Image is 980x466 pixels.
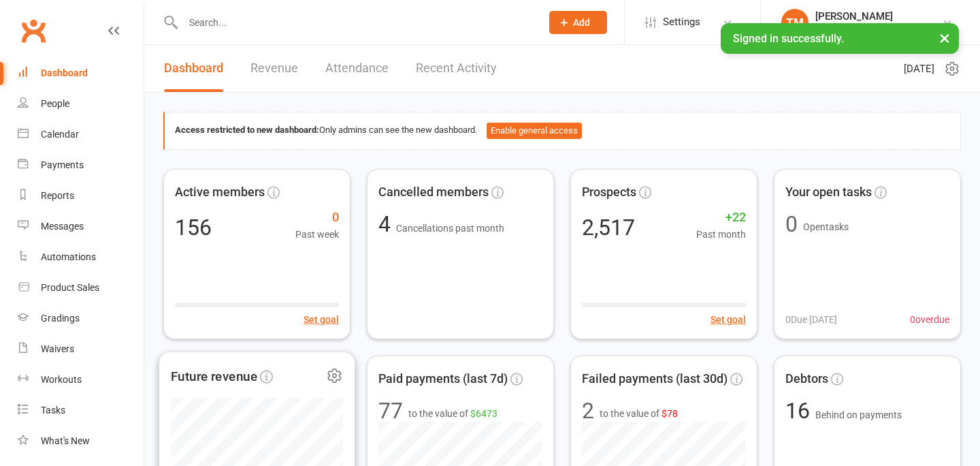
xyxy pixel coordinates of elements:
div: Product Sales [41,282,99,293]
span: 16 [785,398,815,424]
span: 4 [378,211,396,237]
span: Future revenue [171,366,257,386]
span: 0 [295,208,339,228]
span: $6473 [470,408,497,419]
div: 0 [785,213,798,235]
a: People [18,89,144,119]
button: Enable general access [487,123,582,139]
a: Calendar [18,119,144,150]
a: What's New [18,426,144,456]
strong: Access restricted to new dashboard: [175,125,319,135]
div: Calendar [41,129,79,140]
a: Revenue [250,45,298,92]
a: Automations [18,242,144,273]
div: Only admins can see the new dashboard. [175,123,950,139]
a: Waivers [18,334,144,364]
div: What's New [41,435,90,446]
span: Prospects [582,183,636,202]
span: Your open tasks [785,183,872,202]
span: Settings [663,7,700,37]
span: Paid payments (last 7d) [378,369,508,389]
div: Kinetic Martial Arts Caringbah [815,22,942,35]
span: [DATE] [904,61,934,77]
div: TM [781,9,808,36]
div: [PERSON_NAME] [815,10,942,22]
div: Automations [41,251,96,262]
div: People [41,98,69,109]
button: Set goal [304,312,339,327]
span: 0 overdue [910,312,949,327]
span: +22 [696,208,746,228]
span: Cancelled members [378,183,489,202]
span: Active members [175,183,265,202]
span: $78 [661,408,678,419]
a: Messages [18,211,144,242]
a: Dashboard [164,45,223,92]
a: Product Sales [18,273,144,303]
span: Past month [696,227,746,242]
div: Waivers [41,343,74,354]
div: 77 [378,400,403,422]
button: × [932,23,957,52]
span: Add [573,17,590,28]
span: 0 Due [DATE] [785,312,837,327]
input: Search... [179,13,532,32]
span: to the value of [408,406,497,421]
div: Tasks [41,405,65,416]
a: Attendance [325,45,389,92]
span: Open tasks [803,221,849,232]
div: Reports [41,190,74,201]
div: Gradings [41,313,80,324]
span: Past week [295,227,339,242]
button: Set goal [710,312,746,327]
span: Signed in successfully. [733,32,844,45]
div: Payments [41,159,84,170]
div: 2 [582,400,594,422]
a: Payments [18,150,144,181]
a: Workouts [18,364,144,395]
div: Messages [41,221,84,232]
button: Add [549,11,607,34]
a: Recent Activity [416,45,497,92]
span: Debtors [785,369,828,389]
span: Cancellations past month [396,223,504,234]
a: Gradings [18,303,144,334]
span: Behind on payments [815,409,902,420]
span: Failed payments (last 30d) [582,369,728,389]
div: Dashboard [41,67,88,78]
a: Dashboard [18,58,144,89]
div: 156 [175,217,212,238]
a: Tasks [18,395,144,426]
span: to the value of [600,406,678,421]
a: Reports [18,181,144,211]
div: Workouts [41,374,82,385]
a: Clubworx [16,14,50,48]
div: 2,517 [582,217,635,238]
